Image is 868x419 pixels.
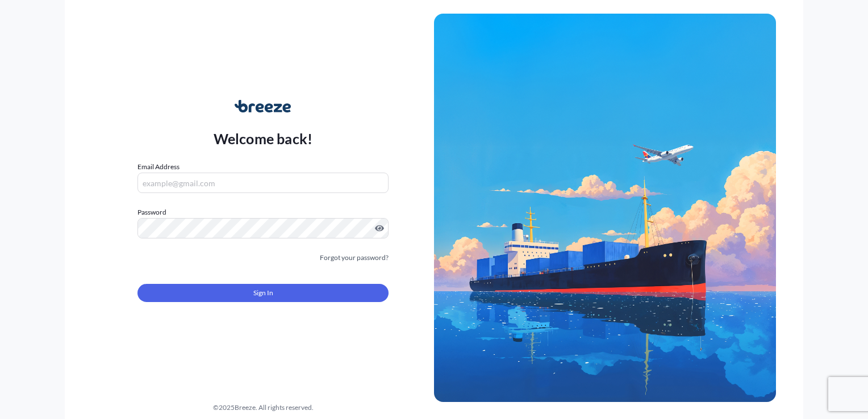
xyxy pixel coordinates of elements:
p: Welcome back! [214,129,313,148]
input: example@gmail.com [137,173,389,193]
a: Forgot your password? [320,252,389,263]
span: Sign In [253,287,273,299]
img: Ship illustration [434,14,776,402]
button: Show password [375,224,384,233]
div: © 2025 Breeze. All rights reserved. [92,402,434,413]
button: Sign In [137,284,389,302]
label: Password [137,207,389,218]
label: Email Address [137,161,180,173]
